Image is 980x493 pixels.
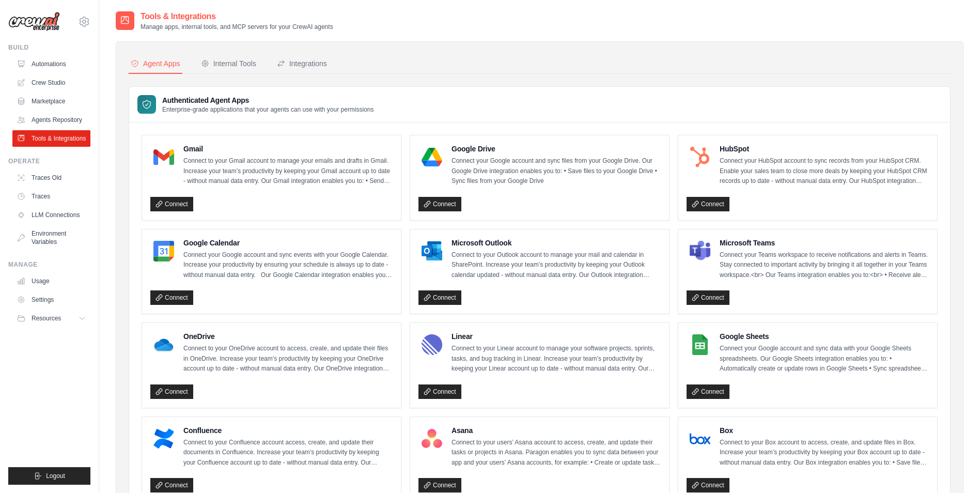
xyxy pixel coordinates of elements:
a: Connect [150,290,193,305]
a: Connect [687,197,729,211]
a: Agents Repository [12,112,90,128]
a: Connect [418,478,461,492]
img: Confluence Logo [153,428,174,449]
h4: Gmail [183,144,393,154]
p: Connect your Google account and sync events with your Google Calendar. Increase your productivity... [183,250,393,281]
a: Settings [12,291,90,308]
a: Environment Variables [12,225,90,250]
a: Usage [12,273,90,289]
img: Linear Logo [422,334,442,355]
p: Enterprise-grade applications that your agents can use with your permissions [162,105,374,114]
h4: Linear [452,331,661,342]
div: Internal Tools [201,58,256,69]
img: Asana Logo [422,428,442,449]
a: LLM Connections [12,207,90,223]
a: Connect [150,197,193,211]
h4: Microsoft Outlook [452,238,661,248]
p: Manage apps, internal tools, and MCP servers for your CrewAI agents [141,23,333,31]
div: Integrations [277,58,327,69]
p: Connect to your Confluence account access, create, and update their documents in Confluence. Incr... [183,438,393,468]
div: Agent Apps [131,58,180,69]
h2: Tools & Integrations [141,10,333,23]
button: Agent Apps [129,54,182,74]
h4: Microsoft Teams [720,238,929,248]
button: Resources [12,310,90,327]
p: Connect to your Gmail account to manage your emails and drafts in Gmail. Increase your team’s pro... [183,156,393,187]
img: Google Drive Logo [422,147,442,167]
p: Connect to your Outlook account to manage your mail and calendar in SharePoint. Increase your tea... [452,250,661,281]
button: Internal Tools [199,54,258,74]
span: Logout [46,472,65,480]
a: Connect [418,290,461,305]
img: Gmail Logo [153,147,174,167]
a: Automations [12,56,90,72]
p: Connect to your users’ Asana account to access, create, and update their tasks or projects in Asa... [452,438,661,468]
a: Traces Old [12,170,90,186]
a: Marketplace [12,93,90,110]
div: Operate [8,157,90,165]
a: Connect [418,197,461,211]
span: Resources [32,314,61,322]
button: Logout [8,467,90,485]
img: Microsoft Outlook Logo [422,241,442,261]
h4: Asana [452,425,661,436]
button: Integrations [275,54,329,74]
a: Crew Studio [12,74,90,91]
a: Connect [418,384,461,399]
img: OneDrive Logo [153,334,174,355]
p: Connect your HubSpot account to sync records from your HubSpot CRM. Enable your sales team to clo... [720,156,929,187]
h3: Authenticated Agent Apps [162,95,374,105]
img: Google Calendar Logo [153,241,174,261]
h4: OneDrive [183,331,393,342]
div: Manage [8,260,90,269]
a: Connect [150,384,193,399]
a: Connect [687,478,729,492]
a: Connect [687,290,729,305]
a: Traces [12,188,90,205]
a: Connect [687,384,729,399]
img: Logo [8,12,60,32]
img: Box Logo [690,428,710,449]
h4: Confluence [183,425,393,436]
div: Build [8,43,90,52]
p: Connect your Google account and sync data with your Google Sheets spreadsheets. Our Google Sheets... [720,344,929,374]
img: Google Sheets Logo [690,334,710,355]
p: Connect to your Linear account to manage your software projects, sprints, tasks, and bug tracking... [452,344,661,374]
img: Microsoft Teams Logo [690,241,710,261]
p: Connect your Google account and sync files from your Google Drive. Our Google Drive integration e... [452,156,661,187]
h4: Google Calendar [183,238,393,248]
a: Tools & Integrations [12,130,90,147]
img: HubSpot Logo [690,147,710,167]
h4: Google Sheets [720,331,929,342]
p: Connect to your OneDrive account to access, create, and update their files in OneDrive. Increase ... [183,344,393,374]
p: Connect your Teams workspace to receive notifications and alerts in Teams. Stay connected to impo... [720,250,929,281]
h4: Box [720,425,929,436]
p: Connect to your Box account to access, create, and update files in Box. Increase your team’s prod... [720,438,929,468]
a: Connect [150,478,193,492]
h4: HubSpot [720,144,929,154]
h4: Google Drive [452,144,661,154]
